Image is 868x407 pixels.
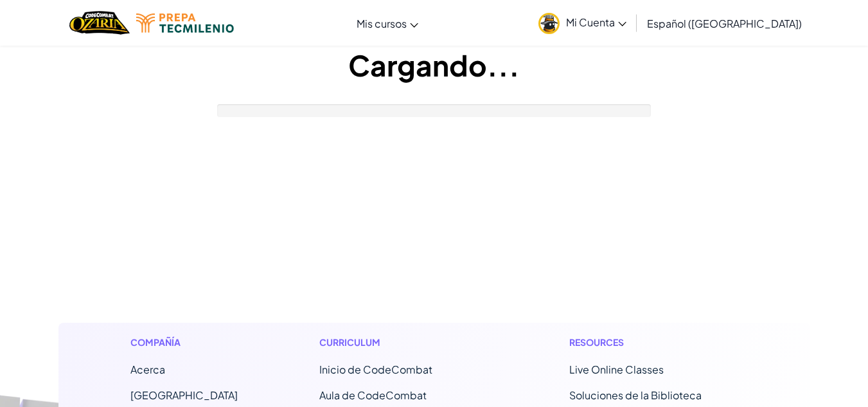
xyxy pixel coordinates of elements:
a: Mi Cuenta [532,3,633,43]
h1: Compañía [130,336,238,349]
span: Inicio de CodeCombat [319,363,432,376]
span: Mi Cuenta [566,15,626,29]
img: avatar [538,13,560,34]
span: Mis cursos [357,17,407,30]
a: Acerca [130,363,165,376]
img: Home [69,10,129,36]
h1: Curriculum [319,336,488,349]
a: [GEOGRAPHIC_DATA] [130,388,238,402]
a: Aula de CodeCombat [319,388,427,402]
a: Live Online Classes [569,363,664,376]
a: Español ([GEOGRAPHIC_DATA]) [641,6,808,41]
h1: Resources [569,336,738,349]
a: Soluciones de la Biblioteca [569,388,702,402]
a: Mis cursos [350,6,425,41]
span: Español ([GEOGRAPHIC_DATA]) [647,17,802,30]
a: Ozaria by CodeCombat logo [69,10,129,36]
img: Tecmilenio logo [136,14,234,33]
